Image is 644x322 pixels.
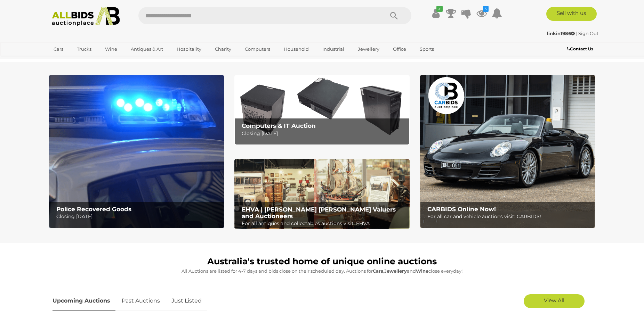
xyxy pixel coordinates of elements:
a: Upcoming Auctions [53,291,115,311]
img: EHVA | Evans Hastings Valuers and Auctioneers [234,159,409,229]
strong: Jewellery [384,268,407,274]
img: Computers & IT Auction [234,75,409,145]
a: Hospitality [172,43,206,55]
p: For all antiques and collectables auctions visit: EHVA [242,219,405,228]
a: Antiques & Art [126,43,168,55]
p: Closing [DATE] [242,129,405,138]
p: All Auctions are listed for 4-7 days and bids close on their scheduled day. Auctions for , and cl... [53,267,591,275]
a: Cars [49,43,68,55]
b: Police Recovered Goods [56,206,131,213]
a: Computers & IT Auction Computers & IT Auction Closing [DATE] [234,75,409,145]
a: Trucks [72,43,96,55]
a: Sell with us [546,7,597,21]
a: View All [524,294,585,308]
img: CARBIDS Online Now! [420,75,595,228]
a: Industrial [318,43,349,55]
i: ✔ [436,6,443,12]
a: EHVA | Evans Hastings Valuers and Auctioneers EHVA | [PERSON_NAME] [PERSON_NAME] Valuers and Auct... [234,159,409,229]
strong: Wine [416,268,428,274]
a: Charity [210,43,236,55]
img: Allbids.com.au [48,7,123,26]
b: Computers & IT Auction [242,122,316,129]
a: Just Listed [166,291,207,311]
a: [GEOGRAPHIC_DATA] [49,55,107,66]
b: CARBIDS Online Now! [427,206,496,213]
span: View All [544,297,564,304]
strong: Cars [373,268,383,274]
a: CARBIDS Online Now! CARBIDS Online Now! For all car and vehicle auctions visit: CARBIDS! [420,75,595,228]
i: 3 [483,6,489,12]
a: Office [388,43,411,55]
a: Computers [240,43,275,55]
h1: Australia's trusted home of unique online auctions [53,257,591,266]
b: EHVA | [PERSON_NAME] [PERSON_NAME] Valuers and Auctioneers [242,206,396,220]
a: Wine [100,43,122,55]
b: Contact Us [567,46,593,51]
a: linkin1986 [547,31,576,36]
a: Jewellery [353,43,384,55]
button: Search [377,7,411,24]
a: Police Recovered Goods Police Recovered Goods Closing [DATE] [49,75,224,228]
a: Contact Us [567,45,595,53]
a: Sports [415,43,438,55]
a: Past Auctions [116,291,165,311]
img: Police Recovered Goods [49,75,224,228]
p: For all car and vehicle auctions visit: CARBIDS! [427,212,591,221]
a: Sign Out [578,31,598,36]
a: Household [279,43,313,55]
span: | [576,31,577,36]
a: 3 [476,7,487,19]
p: Closing [DATE] [56,212,220,221]
strong: linkin1986 [547,31,575,36]
a: ✔ [430,7,441,19]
